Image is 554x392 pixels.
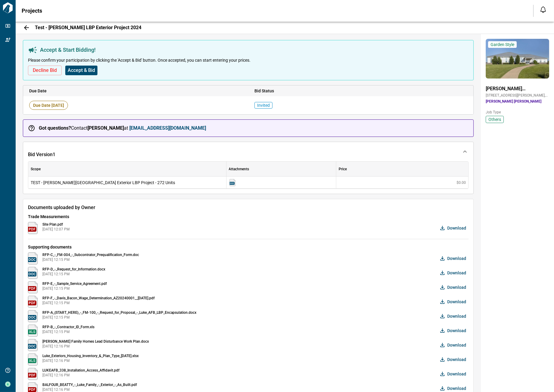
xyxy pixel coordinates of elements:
[229,179,236,186] img: Sheppard AFB Project Description DRAFT.docx
[439,353,469,366] button: Download
[486,99,549,104] span: [PERSON_NAME] [PERSON_NAME]
[65,66,97,75] button: Accept & Bid
[28,214,469,220] span: Trade Measurements
[28,57,251,63] span: Please confirm your participation by clicking the 'Accept & Bid' button. Once accepted, you can s...
[28,222,38,234] img: pdf
[336,162,468,177] div: Price
[447,299,466,305] span: Download
[28,252,38,264] img: doc
[439,325,469,337] button: Download
[28,353,38,366] img: xlsx
[28,325,38,337] img: xls
[457,180,466,185] span: $0.00
[28,267,38,279] img: docx
[447,255,466,261] span: Download
[439,296,469,308] button: Download
[68,67,95,73] span: Accept & Bid
[447,328,466,334] span: Download
[28,310,38,322] img: docx
[447,284,466,290] span: Download
[22,8,42,14] span: Projects
[28,204,469,211] span: Documents uploaded by Owner
[28,368,38,380] img: pdf
[42,344,149,349] span: [DATE] 12:16 PM
[42,252,139,257] span: RFP-C_-_FM-004_-_Subcontrator_Prequalification_Form.doc
[439,267,469,279] button: Download
[447,371,466,377] span: Download
[486,93,549,98] span: [STREET_ADDRESS][PERSON_NAME] , [PERSON_NAME][GEOGRAPHIC_DATA] , [GEOGRAPHIC_DATA]
[28,152,55,158] span: Bid Version 1
[28,66,62,75] button: Decline Bid
[31,162,41,177] div: Scope
[29,101,68,110] span: Due Date [DATE]
[254,88,468,94] span: Bid Status
[488,116,501,122] span: Others
[42,382,137,387] span: BALFOUR_BEATTY_-_Luke_Family_-_Exterior_-_As_Built.pdf
[42,325,94,329] span: RFP-B_-_Contractor_ID_Form.xls
[42,315,196,320] span: [DATE] 12:15 PM
[254,102,272,109] span: Invited
[447,313,466,319] span: Download
[40,47,96,53] span: Accept & Start Bidding!
[39,125,206,131] span: Contact at
[28,339,38,351] img: docx
[339,162,347,177] div: Price
[447,385,466,391] span: Download
[42,301,155,305] span: [DATE] 12:15 PM
[42,387,137,392] span: [DATE] 12:16 PM
[486,86,549,92] span: [PERSON_NAME][GEOGRAPHIC_DATA] Homes
[486,110,549,115] span: Job Type
[42,296,155,301] span: RFP-F_-_Davis_Bacon_Wage_Determination_AZ20240001__[DATE].pdf
[229,167,249,171] span: Attachments
[42,257,139,262] span: [DATE] 12:15 PM
[439,281,469,293] button: Download
[42,222,69,227] span: Site Plan.pdf
[28,244,469,250] span: Supporting documents
[42,267,105,272] span: RFP-D_-_Request_for_Information.docx
[33,67,57,73] span: Decline Bid
[42,329,94,334] span: [DATE] 12:15 PM
[491,42,514,47] span: Garden Style
[88,125,124,131] strong: [PERSON_NAME]
[447,270,466,276] span: Download
[28,162,226,177] div: Scope
[439,222,469,234] button: Download
[39,125,71,131] strong: Got questions?
[42,227,69,232] span: [DATE] 12:07 PM
[447,225,466,231] span: Download
[28,281,38,293] img: pdf
[129,125,206,131] a: [EMAIL_ADDRESS][DOMAIN_NAME]
[28,296,38,308] img: pdf
[439,310,469,322] button: Download
[42,286,107,291] span: [DATE] 12:15 PM
[447,342,466,348] span: Download
[42,339,149,344] span: [PERSON_NAME] Family Homes Lead Disturbance Work Plan.docx
[42,281,107,286] span: RFP-E_-_Sample_Service_Agreement.pdf
[439,252,469,264] button: Download
[486,39,549,79] img: property-asset
[439,368,469,380] button: Download
[538,5,548,14] button: Open notification feed
[42,353,139,358] span: Luke_Exteriors_Housing_Inventory_&_Plan_Type_[DATE].xlsx
[42,310,196,315] span: RFP-A_{START_HERE}_-_FM-100_-_Request_for_Proposal_-_Luke_AFB_LBP_Encapsulation.docx
[42,272,105,276] span: [DATE] 12:15 PM
[42,368,119,373] span: LUKEAFB_338_Installation_Access_Affidavit.pdf
[31,180,224,186] span: TEST - [PERSON_NAME][GEOGRAPHIC_DATA] Exterior LBP Project - 272 Units
[35,25,141,31] span: Test - [PERSON_NAME] LBP Exterior Project 2024
[42,373,119,378] span: [DATE] 12:16 PM
[447,357,466,363] span: Download
[439,339,469,351] button: Download
[23,142,473,161] div: Bid Version1
[42,358,139,363] span: [DATE] 12:16 PM
[29,88,242,94] span: Due Date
